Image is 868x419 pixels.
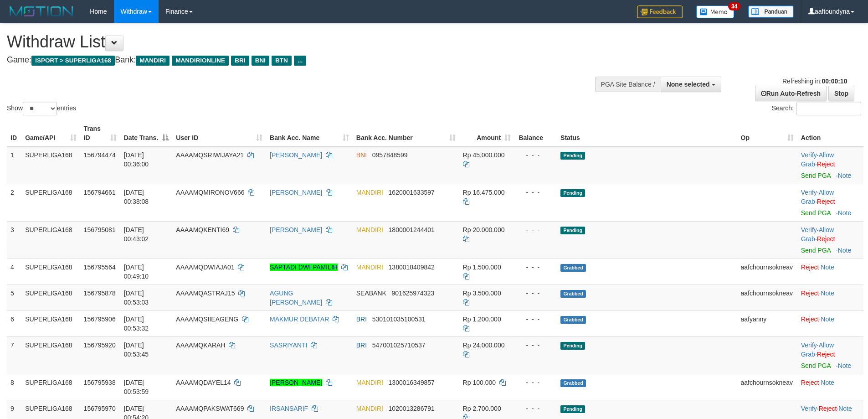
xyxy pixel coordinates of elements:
[21,120,80,146] th: Game/API: activate to sort column ascending
[838,362,852,369] a: Note
[797,259,863,285] td: ·
[801,226,834,243] span: ·
[728,2,740,10] span: 34
[7,120,21,146] th: ID
[696,5,734,18] img: Button%20Memo.svg
[80,120,120,146] th: Trans ID: activate to sort column ascending
[463,189,505,196] span: Rp 16.475.000
[356,290,386,297] span: SEABANK
[797,310,863,336] td: ·
[801,151,834,168] a: Allow Grab
[796,102,861,115] input: Search:
[372,151,408,159] span: Copy 0957848599 to clipboard
[270,341,307,349] a: SASRIYANTI
[838,172,852,179] a: Note
[7,374,21,400] td: 8
[272,56,292,66] span: BTN
[21,374,80,400] td: SUPERLIGA168
[176,151,244,159] span: AAAAMQSRIWIJAYA21
[801,341,817,349] a: Verify
[7,259,21,285] td: 4
[838,405,852,412] a: Note
[801,341,834,358] span: ·
[176,264,234,271] span: AAAAMQDWIAJA01
[176,341,225,349] span: AAAAMQKARAH
[817,351,835,358] a: Reject
[821,290,834,297] a: Note
[797,146,863,184] td: · ·
[518,341,553,350] div: - - -
[176,316,238,323] span: AAAAMQSIIEAGENG
[176,290,235,297] span: AAAAMQASTRAJ15
[124,379,149,395] span: [DATE] 00:53:59
[7,102,76,115] label: Show entries
[120,120,173,146] th: Date Trans.: activate to sort column descending
[7,5,76,18] img: MOTION_logo.png
[463,405,501,412] span: Rp 2.700.000
[822,78,847,85] strong: 00:00:10
[637,5,683,18] img: Feedback.jpg
[518,188,553,197] div: - - -
[819,405,837,412] a: Reject
[782,78,847,85] span: Refreshing in:
[817,160,835,168] a: Reject
[748,5,794,18] img: panduan.png
[737,285,797,310] td: aafchournsokneav
[797,374,863,400] td: ·
[560,264,586,272] span: Grabbed
[557,120,737,146] th: Status
[801,264,819,271] a: Reject
[372,341,426,349] span: Copy 547001025710537 to clipboard
[356,264,383,271] span: MANDIRI
[801,151,834,168] span: ·
[755,86,827,101] a: Run Auto-Refresh
[392,290,434,297] span: Copy 901625974323 to clipboard
[7,184,21,221] td: 2
[270,405,308,412] a: IRSANSARIF
[389,379,435,386] span: Copy 1300016349857 to clipboard
[801,189,817,196] a: Verify
[84,316,116,323] span: 156795906
[463,341,505,349] span: Rp 24.000.000
[7,146,21,184] td: 1
[389,405,435,412] span: Copy 1020013286791 to clipboard
[356,189,383,196] span: MANDIRI
[389,264,435,271] span: Copy 1380018409842 to clipboard
[21,259,80,285] td: SUPERLIGA168
[7,221,21,259] td: 3
[661,77,721,92] button: None selected
[124,341,149,358] span: [DATE] 00:53:45
[124,264,149,280] span: [DATE] 00:49:10
[252,56,269,66] span: BNI
[84,379,116,386] span: 156795938
[84,189,116,196] span: 156794661
[356,405,383,412] span: MANDIRI
[797,336,863,374] td: · ·
[801,379,819,386] a: Reject
[560,342,585,350] span: Pending
[801,209,831,217] a: Send PGA
[84,264,116,271] span: 156795564
[797,184,863,221] td: · ·
[514,120,557,146] th: Balance
[821,264,834,271] a: Note
[560,379,586,387] span: Grabbed
[7,336,21,374] td: 7
[270,290,322,306] a: AGUNG [PERSON_NAME]
[84,405,116,412] span: 156795970
[270,151,322,159] a: [PERSON_NAME]
[518,263,553,272] div: - - -
[270,226,322,233] a: [PERSON_NAME]
[172,56,229,66] span: MANDIRIONLINE
[270,264,338,271] a: SAPTADI DWI PAMILIH
[737,259,797,285] td: aafchournsokneav
[84,151,116,159] span: 156794474
[372,316,426,323] span: Copy 530101035100531 to clipboard
[797,285,863,310] td: ·
[84,341,116,349] span: 156795920
[737,310,797,336] td: aafyanny
[356,379,383,386] span: MANDIRI
[828,86,854,101] a: Stop
[518,404,553,413] div: - - -
[7,285,21,310] td: 5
